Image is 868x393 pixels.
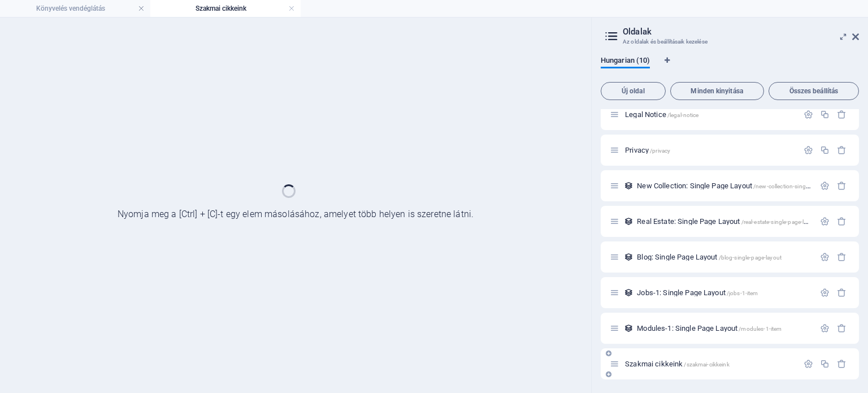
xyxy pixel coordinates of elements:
[820,288,830,297] div: Beállítások
[820,323,830,333] div: Beállítások
[633,289,814,296] div: Jobs-1: Single Page Layout/jobs-1-item
[637,324,782,332] span: Modules-1: Single Page Layout
[625,360,730,368] span: Kattintson az oldal megnyitásához
[624,288,633,297] div: Ez a elrendezés mintaként szolgál minden elemhez (pl. egy blogbejegyzés) ebben a gyűjteményben. A...
[804,145,813,155] div: Beállítások
[150,2,301,15] h4: Szakmai cikkeink
[622,360,798,368] div: Szakmai cikkeink/szakmai-cikkeink
[633,253,814,261] div: Blog: Single Page Layout/blog-single-page-layout
[837,288,847,297] div: Eltávolítás
[820,181,830,191] div: Beállítások
[625,146,670,154] span: Kattintson az oldal megnyitásához
[684,361,729,368] span: /szakmai-cikkeink
[675,88,759,94] span: Minden kinyitása
[622,146,798,154] div: Privacy/privacy
[624,181,633,191] div: Ez a elrendezés mintaként szolgál minden elemhez (pl. egy blogbejegyzés) ebben a gyűjteményben. A...
[753,183,842,189] span: /new-collection-single-page-layout
[804,359,813,369] div: Beállítások
[837,252,847,262] div: Eltávolítás
[837,323,847,333] div: Eltávolítás
[633,218,814,225] div: Real Estate: Single Page Layout/real-estate-single-page-layout
[820,110,830,119] div: Megkettőzés
[633,182,814,189] div: New Collection: Single Page Layout/new-collection-single-page-layout
[624,252,633,262] div: Ez a elrendezés mintaként szolgál minden elemhez (pl. egy blogbejegyzés) ebben a gyűjteményben. A...
[624,217,633,226] div: Ez a elrendezés mintaként szolgál minden elemhez (pl. egy blogbejegyzés) ebben a gyűjteményben. A...
[837,110,847,119] div: Eltávolítás
[820,252,830,262] div: Beállítások
[633,325,814,332] div: Modules-1: Single Page Layout/modules-1-item
[637,288,758,297] span: Kattintson az oldal megnyitásához
[650,148,670,154] span: /privacy
[774,88,854,94] span: Összes beállítás
[601,82,666,100] button: Új oldal
[837,145,847,155] div: Eltávolítás
[837,359,847,369] div: Eltávolítás
[804,110,813,119] div: Beállítások
[667,112,699,118] span: /legal-notice
[820,217,830,226] div: Beállítások
[625,110,698,119] span: Kattintson az oldal megnyitásához
[727,290,758,296] span: /jobs-1-item
[637,253,782,261] span: Kattintson az oldal megnyitásához
[623,37,836,47] h3: Az oldalak és beállításaik kezelése
[622,111,798,118] div: Legal Notice/legal-notice
[837,217,847,226] div: Eltávolítás
[637,182,841,190] span: Kattintson az oldal megnyitásához
[606,88,661,94] span: Új oldal
[837,181,847,191] div: Eltávolítás
[601,56,859,77] div: Nyelv fülek
[637,217,818,226] span: Kattintson az oldal megnyitásához
[719,254,782,261] span: /blog-single-page-layout
[739,326,782,332] span: /modules-1-item
[623,27,859,37] h2: Oldalak
[820,145,830,155] div: Megkettőzés
[624,323,633,333] div: Ez a elrendezés mintaként szolgál minden elemhez (pl. egy blogbejegyzés) ebben a gyűjteményben. A...
[601,54,650,70] span: Hungarian (10)
[670,82,764,100] button: Minden kinyitása
[769,82,859,100] button: Összes beállítás
[741,219,818,225] span: /real-estate-single-page-layout
[820,359,830,369] div: Megkettőzés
